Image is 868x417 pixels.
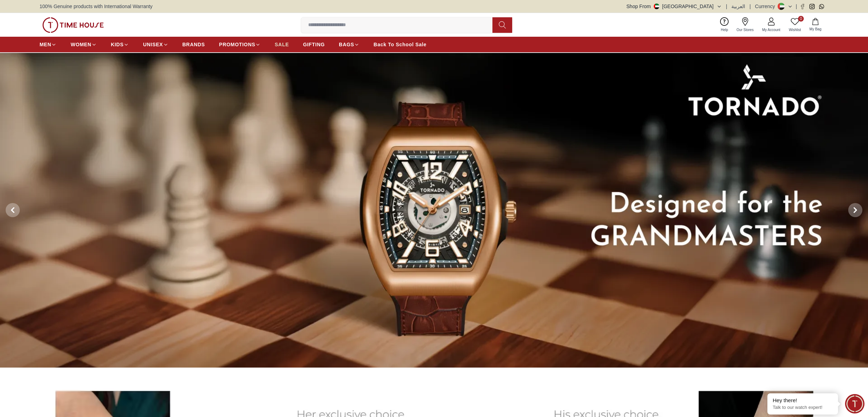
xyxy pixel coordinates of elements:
[71,41,91,48] span: WOMEN
[759,27,783,32] span: My Account
[40,38,56,51] a: MEN
[71,38,97,51] a: WOMEN
[732,16,758,34] a: Our Stores
[807,26,824,32] span: My Bag
[219,38,261,51] a: PROMOTIONS
[731,3,745,10] button: العربية
[809,4,815,9] a: Instagram
[339,41,354,48] span: BAGS
[749,3,751,10] span: |
[111,38,129,51] a: KIDS
[819,4,824,9] a: Whatsapp
[275,38,289,51] a: SALE
[303,38,325,51] a: GIFTING
[734,27,756,32] span: Our Stores
[800,4,805,9] a: Facebook
[40,3,152,10] span: 100% Genuine products with International Warranty
[42,17,104,33] img: ...
[773,397,833,404] div: Hey there!
[303,41,325,48] span: GIFTING
[40,41,51,48] span: MEN
[111,41,124,48] span: KIDS
[654,4,659,9] img: United Arab Emirates
[627,3,722,10] button: Shop From[GEOGRAPHIC_DATA]
[143,41,163,48] span: UNISEX
[726,3,728,10] span: |
[785,16,805,34] a: 0Wishlist
[796,3,797,10] span: |
[143,38,168,51] a: UNISEX
[373,41,426,48] span: Back To School Sale
[718,27,731,32] span: Help
[182,41,205,48] span: BRANDS
[219,41,256,48] span: PROMOTIONS
[275,41,289,48] span: SALE
[755,3,778,10] div: Currency
[845,394,864,413] div: Chat Widget
[339,38,359,51] a: BAGS
[786,27,804,32] span: Wishlist
[805,17,826,33] button: My Bag
[798,16,804,22] span: 0
[717,16,732,34] a: Help
[773,405,833,411] p: Talk to our watch expert!
[373,38,426,51] a: Back To School Sale
[182,38,205,51] a: BRANDS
